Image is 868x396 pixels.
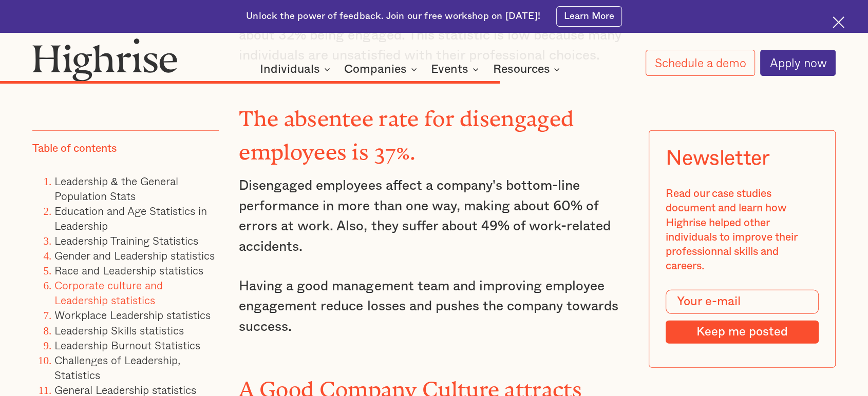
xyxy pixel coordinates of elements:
[666,187,819,273] div: Read our case studies document and learn how Highrise helped other individuals to improve their p...
[344,63,420,75] div: Companies
[833,16,844,28] img: Cross icon
[54,262,203,279] a: Race and Leadership statistics
[344,63,407,75] div: Companies
[54,351,180,383] a: Challenges of Leadership, Statistics
[54,172,178,204] a: Leadership & the General Population Stats
[493,63,563,75] div: Resources
[54,202,207,233] a: Education and Age Statistics in Leadership
[760,50,835,76] a: Apply now
[431,63,482,75] div: Events
[32,38,178,82] img: Highrise logo
[666,289,819,314] input: Your e-mail
[32,142,117,156] div: Table of contents
[666,321,819,343] input: Keep me posted
[260,63,333,75] div: Individuals
[54,321,184,338] a: Leadership Skills statistics
[239,176,629,257] p: Disengaged employees affect a company's bottom-line performance in more than one way, making abou...
[54,231,198,248] a: Leadership Training Statistics
[54,336,200,353] a: Leadership Burnout Statistics
[239,106,574,153] strong: The absentee rate for disengaged employees is 37%.
[666,147,769,170] div: Newsletter
[54,247,215,264] a: Gender and Leadership statistics
[666,289,819,343] form: Modal Form
[246,10,540,23] div: Unlock the power of feedback. Join our free workshop on [DATE]!
[646,50,755,76] a: Schedule a demo
[431,63,468,75] div: Events
[493,63,550,75] div: Resources
[556,6,621,27] a: Learn More
[239,276,629,338] p: Having a good management team and improving employee engagement reduce losses and pushes the comp...
[260,63,320,75] div: Individuals
[54,306,211,323] a: Workplace Leadership statistics
[54,276,163,308] a: Corporate culture and Leadership statistics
